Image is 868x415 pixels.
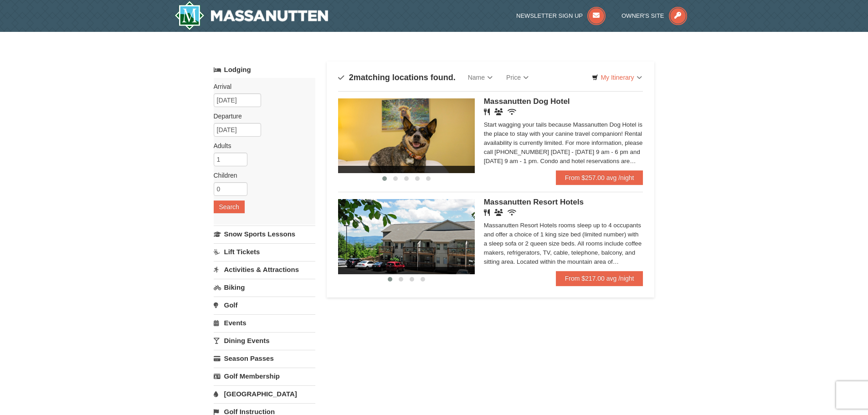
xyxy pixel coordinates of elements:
[508,108,516,115] i: Wireless Internet (free)
[214,385,315,402] a: [GEOGRAPHIC_DATA]
[214,225,315,242] a: Snow Sports Lessons
[484,120,643,166] div: Start wagging your tails because Massanutten Dog Hotel is the place to stay with your canine trav...
[484,209,490,216] i: Restaurant
[214,200,245,213] button: Search
[214,368,315,384] a: Golf Membership
[621,12,664,19] span: Owner's Site
[484,97,570,106] span: Massanutten Dog Hotel
[214,112,308,121] label: Departure
[214,332,315,349] a: Dining Events
[516,12,583,19] span: Newsletter Sign Up
[516,12,606,19] a: Newsletter Sign Up
[175,1,329,30] a: Massanutten Resort
[484,198,584,206] span: Massanutten Resort Hotels
[338,73,456,82] h4: matching locations found.
[349,73,354,82] span: 2
[494,209,503,216] i: Banquet Facilities
[214,243,315,260] a: Lift Tickets
[214,314,315,331] a: Events
[556,170,643,185] a: From $257.00 avg /night
[499,68,535,87] a: Price
[214,82,308,91] label: Arrival
[214,141,308,150] label: Adults
[214,297,315,313] a: Golf
[494,108,503,115] i: Banquet Facilities
[214,350,315,367] a: Season Passes
[556,271,643,286] a: From $217.00 avg /night
[214,279,315,296] a: Biking
[214,171,308,180] label: Children
[586,71,647,84] a: My Itinerary
[175,1,329,30] img: Massanutten Resort Logo
[461,68,499,87] a: Name
[621,12,687,19] a: Owner's Site
[214,61,315,78] a: Lodging
[508,209,516,216] i: Wireless Internet (free)
[214,261,315,278] a: Activities & Attractions
[484,108,490,115] i: Restaurant
[484,221,643,266] div: Massanutten Resort Hotels rooms sleep up to 4 occupants and offer a choice of 1 king size bed (li...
